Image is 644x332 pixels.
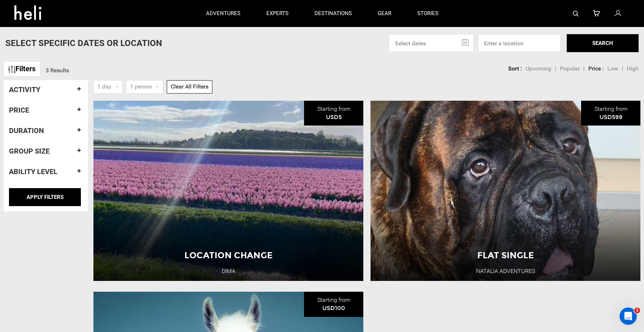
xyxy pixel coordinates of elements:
[97,83,111,91] span: 1 day
[389,34,474,52] input: Select dates
[115,85,119,88] img: close-icon.png
[627,65,639,72] span: High
[567,34,639,52] button: SEARCH
[573,11,579,17] img: search-bar-icon.svg
[478,34,561,52] input: Enter a location
[9,127,83,135] h4: Duration
[9,86,83,94] h4: Activity
[508,65,522,73] li: Sort :
[156,85,159,88] img: close-icon.png
[9,188,81,206] input: APPLY FILTERS
[9,106,83,114] h4: Price
[206,10,240,17] p: adventures
[607,65,618,72] span: Low
[46,67,69,74] span: 3 Results
[9,147,83,155] h4: Group size
[583,65,585,73] li: |
[634,308,640,313] span: 1
[130,83,152,91] span: 1 person
[9,168,83,176] h4: Ability Level
[588,65,604,73] li: Price :
[4,61,40,77] a: Filters
[8,66,15,73] img: btn-icon.svg
[266,10,289,17] p: experts
[525,65,551,72] span: Upcoming
[314,10,352,17] p: destinations
[5,37,162,49] p: Select Specific Dates Or Location
[622,65,623,73] li: |
[560,65,580,72] span: Popular
[555,65,556,73] li: |
[171,83,208,90] span: Clear All Filters
[620,308,637,325] iframe: Intercom live chat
